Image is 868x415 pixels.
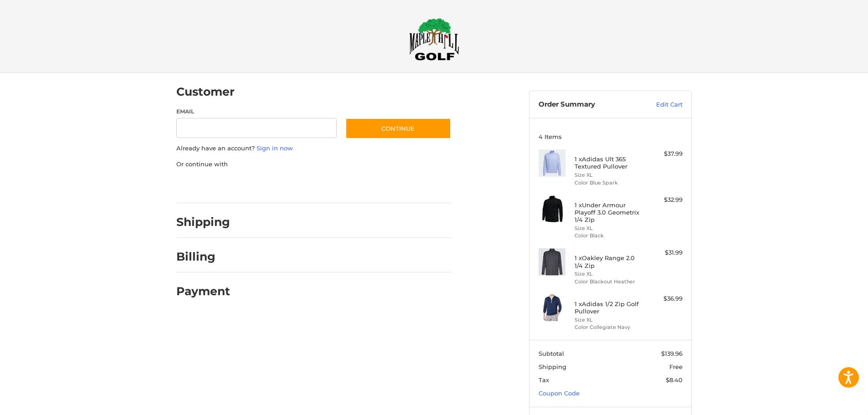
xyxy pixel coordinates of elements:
div: $32.99 [647,195,683,205]
span: $139.96 [661,350,683,357]
div: $37.99 [647,149,683,159]
li: Size XL [575,270,644,278]
iframe: PayPal-venmo [328,178,396,194]
h2: Customer [176,85,235,99]
h4: 1 x Under Armour Playoff 3.0 Geometrix 1/4 Zip [575,201,644,224]
iframe: PayPal-paylater [251,178,319,194]
p: Already have an account? [176,144,451,153]
li: Size XL [575,316,644,324]
iframe: PayPal-paypal [174,178,242,194]
h2: Shipping [176,215,230,229]
a: Sign in now [257,144,293,152]
p: Or continue with [176,160,451,169]
span: Subtotal [539,350,564,357]
h3: 4 Items [539,133,683,140]
li: Color Collegiate Navy [575,323,644,331]
a: Edit Cart [637,100,683,109]
li: Color Black [575,232,644,240]
h2: Payment [176,284,230,298]
span: $8.40 [666,376,683,384]
div: $31.99 [647,248,683,257]
li: Size XL [575,225,644,232]
label: Email [176,108,337,116]
h2: Billing [176,250,230,264]
li: Size XL [575,171,644,179]
h3: Order Summary [539,100,637,109]
span: Shipping [539,363,566,370]
h4: 1 x Adidas Ult 365 Textured Pullover [575,155,644,170]
a: Coupon Code [539,389,580,397]
span: Tax [539,376,549,384]
span: Free [669,363,683,370]
li: Color Blue Spark [575,179,644,187]
img: Maple Hill Golf [409,18,459,61]
div: $36.99 [647,294,683,303]
h4: 1 x Adidas 1/2 Zip Golf Pullover [575,300,644,315]
button: Continue [345,118,451,139]
h4: 1 x Oakley Range 2.0 1/4 Zip [575,254,644,269]
li: Color Blackout Heather [575,278,644,286]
